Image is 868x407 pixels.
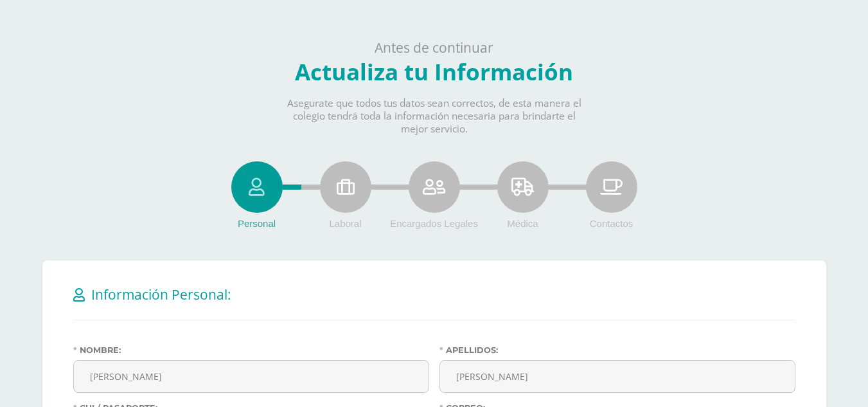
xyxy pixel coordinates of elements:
span: Personal [238,218,276,229]
input: Nombre [74,361,429,392]
label: Apellidos: [439,345,795,355]
span: Encargados Legales [390,218,478,229]
span: Contactos [590,218,633,229]
input: Apellidos [440,361,795,392]
p: Asegurate que todos tus datos sean correctos, de esta manera el colegio tendrá toda la informació... [276,97,592,136]
span: Información Personal: [91,285,231,303]
span: Laboral [329,218,361,229]
label: Nombre: [73,345,429,355]
span: Médica [507,218,538,229]
span: Antes de continuar [375,39,493,57]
